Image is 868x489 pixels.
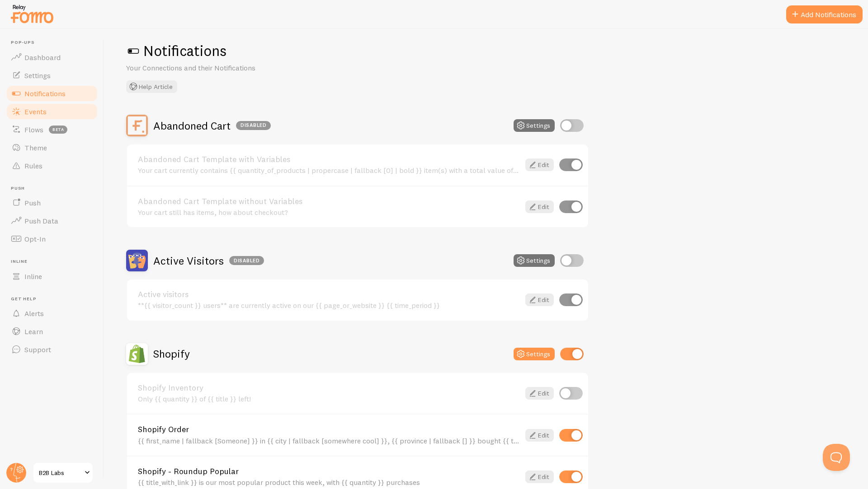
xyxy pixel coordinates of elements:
span: Alerts [24,309,44,318]
a: Learn [5,322,99,340]
iframe: Help Scout Beacon - Open [823,444,850,471]
a: Active visitors [138,290,520,298]
img: fomo-relay-logo-orange.svg [9,2,55,25]
span: Push [11,186,99,191]
span: Opt-In [24,234,46,243]
a: B2B Labs [33,462,94,484]
span: B2B Labs [39,467,82,478]
span: Settings [24,71,51,80]
div: Disabled [229,256,264,265]
button: Settings [514,348,555,360]
div: Your cart currently contains {{ quantity_of_products | propercase | fallback [0] | bold }} item(s... [138,166,520,174]
a: Opt-In [5,230,99,248]
span: Theme [24,143,47,152]
img: Active Visitors [126,250,148,271]
p: Your Connections and their Notifications [126,63,343,73]
div: {{ first_name | fallback [Someone] }} in {{ city | fallback [somewhere cool] }}, {{ province | fa... [138,437,520,445]
a: Notifications [5,84,99,102]
div: Your cart still has items, how about checkout? [138,208,520,216]
div: Disabled [236,121,271,130]
h2: Shopify [153,347,190,361]
div: Only {{ quantity }} of {{ title }} left! [138,395,520,403]
h2: Abandoned Cart [153,119,271,133]
a: Edit [525,429,554,442]
img: Abandoned Cart [126,115,148,136]
a: Shopify - Roundup Popular [138,467,520,475]
div: **{{ visitor_count }} users** are currently active on our {{ page_or_website }} {{ time_period }} [138,301,520,309]
h1: Notifications [126,42,846,60]
div: {{ title_with_link }} is our most popular product this week, with {{ quantity }} purchases [138,478,520,486]
span: Pop-ups [11,40,99,46]
span: Inline [11,259,99,265]
a: Events [5,102,99,121]
a: Flows beta [5,121,99,139]
a: Edit [525,200,554,213]
button: Help Article [126,80,177,93]
span: Push Data [24,216,58,225]
span: Push [24,198,41,207]
button: Settings [514,119,555,132]
span: Flows [24,125,43,134]
span: Support [24,345,51,354]
a: Push Data [5,212,99,230]
a: Abandoned Cart Template with Variables [138,155,520,163]
a: Edit [525,470,554,483]
a: Dashboard [5,48,99,66]
img: Shopify [126,343,148,365]
a: Rules [5,157,99,175]
a: Abandoned Cart Template without Variables [138,197,520,205]
span: beta [49,126,67,134]
span: Inline [24,272,42,281]
span: Notifications [24,89,66,98]
span: Events [24,107,47,116]
a: Settings [5,66,99,84]
a: Shopify Order [138,425,520,433]
a: Edit [525,387,554,400]
a: Push [5,194,99,212]
a: Edit [525,293,554,306]
a: Alerts [5,304,99,322]
a: Edit [525,158,554,171]
span: Dashboard [24,53,61,62]
span: Learn [24,327,43,336]
a: Shopify Inventory [138,384,520,392]
button: Settings [514,254,555,267]
span: Rules [24,161,42,170]
h2: Active Visitors [153,254,264,268]
a: Inline [5,267,99,285]
a: Theme [5,139,99,157]
span: Get Help [11,296,99,302]
a: Support [5,340,99,359]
